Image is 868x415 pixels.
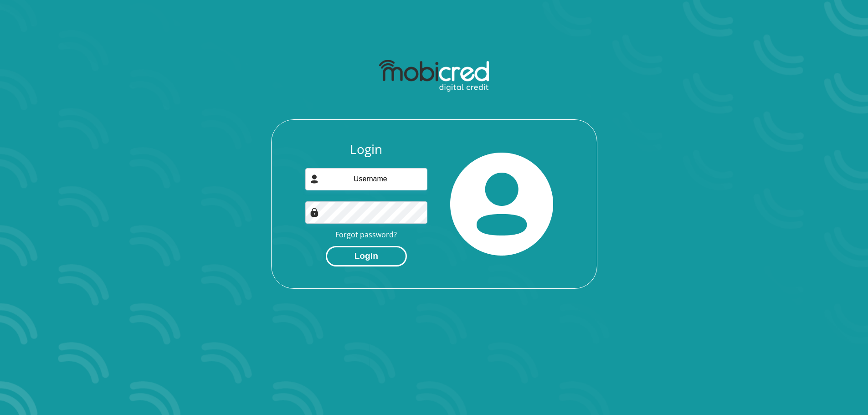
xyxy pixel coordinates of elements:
h3: Login [305,142,427,157]
a: Forgot password? [335,230,397,240]
input: Username [305,168,427,190]
img: mobicred logo [379,60,489,92]
img: user-icon image [310,174,319,184]
img: Image [310,208,319,217]
button: Login [326,246,407,266]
